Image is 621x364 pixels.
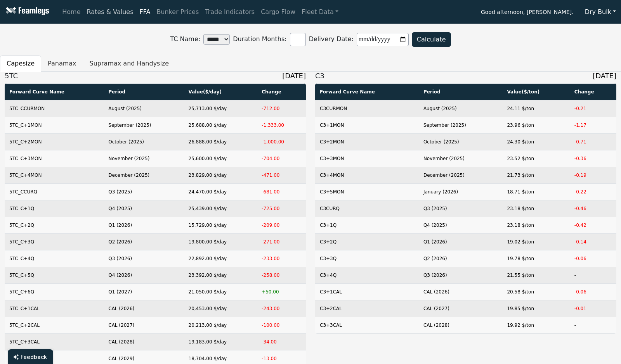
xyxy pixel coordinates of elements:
td: -0.36 [570,150,616,167]
td: -209.00 [257,217,306,233]
td: 5TC_CCURMON [5,100,104,117]
td: 24.30 $/ton [502,133,569,150]
td: 19.85 $/ton [502,300,569,317]
td: 5TC_C+5Q [5,267,104,283]
td: C3+2CAL [315,300,419,317]
h3: 5TC [5,72,306,80]
td: C3+1CAL [315,283,419,300]
td: -704.00 [257,150,306,167]
td: Q3 (2025) [104,183,184,200]
a: Fleet Data [298,4,342,20]
td: 5TC_C+3Q [5,233,104,250]
th: Forward Curve Name [5,83,104,100]
td: 24.11 $/ton [502,100,569,117]
td: -243.00 [257,300,306,317]
td: C3+4MON [315,167,419,183]
td: C3+2Q [315,233,419,250]
td: +50.00 [257,283,306,300]
a: Home [59,4,83,20]
td: 19.02 $/ton [502,233,569,250]
td: Q2 (2026) [104,233,184,250]
img: Fearnleys Logo [4,7,49,17]
td: CAL (2026) [419,283,503,300]
td: 20,213.00 $/day [184,317,257,333]
td: 19,800.00 $/day [184,233,257,250]
td: 21.73 $/ton [502,167,569,183]
button: Supramax and Handysize [83,55,176,72]
td: -1,000.00 [257,133,306,150]
td: -258.00 [257,267,306,283]
td: C3CURQ [315,200,419,217]
td: Q1 (2026) [104,217,184,233]
td: 5TC_C+1Q [5,200,104,217]
td: CAL (2028) [419,317,503,333]
td: Q3 (2026) [419,267,503,283]
td: 20,453.00 $/day [184,300,257,317]
td: December (2025) [104,167,184,183]
td: Q1 (2027) [104,283,184,300]
td: 24,470.00 $/day [184,183,257,200]
button: Panamax [41,55,83,72]
td: Q2 (2026) [419,250,503,267]
td: -0.19 [570,167,616,183]
td: -1,333.00 [257,117,306,133]
td: -0.21 [570,100,616,117]
button: Dry Bulk [580,5,621,19]
td: C3+4Q [315,267,419,283]
td: C3+5MON [315,183,419,200]
label: Duration Months: [233,30,309,49]
td: -681.00 [257,183,306,200]
td: 19.78 $/ton [502,250,569,267]
td: Q3 (2026) [104,250,184,267]
td: 25,713.00 $/day [184,100,257,117]
td: 5TC_C+4MON [5,167,104,183]
td: C3CURMON [315,100,419,117]
td: -100.00 [257,317,306,333]
td: -233.00 [257,250,306,267]
td: C3+3CAL [315,317,419,333]
td: Q3 (2025) [419,200,503,217]
td: 5TC_C+2CAL [5,317,104,333]
td: -0.01 [570,300,616,317]
td: Q4 (2025) [419,217,503,233]
td: - [570,267,616,283]
td: October (2025) [419,133,503,150]
td: November (2025) [419,150,503,167]
td: 5TC_C+6Q [5,283,104,300]
td: 5TC_C+2MON [5,133,104,150]
td: -0.42 [570,217,616,233]
td: -0.06 [570,283,616,300]
td: Q4 (2026) [104,267,184,283]
td: CAL (2026) [104,300,184,317]
td: -0.06 [570,250,616,267]
td: 25,439.00 $/day [184,200,257,217]
th: Forward Curve Name [315,83,419,100]
td: -1.17 [570,117,616,133]
td: 5TC_CCURQ [5,183,104,200]
td: -471.00 [257,167,306,183]
h3: C3 [315,72,616,80]
td: C3+1MON [315,117,419,133]
td: -271.00 [257,233,306,250]
label: Delivery Date: [309,30,412,49]
td: 25,600.00 $/day [184,150,257,167]
td: 5TC_C+3CAL [5,333,104,350]
a: Trade Indicators [202,4,258,20]
td: CAL (2027) [419,300,503,317]
th: Change [570,83,616,100]
td: -712.00 [257,100,306,117]
td: 15,729.00 $/day [184,217,257,233]
td: -0.22 [570,183,616,200]
td: C3+3Q [315,250,419,267]
td: 26,888.00 $/day [184,133,257,150]
th: Value ($/day) [184,83,257,100]
td: 21.55 $/ton [502,267,569,283]
td: Q4 (2025) [104,200,184,217]
td: 21,050.00 $/day [184,283,257,300]
td: December (2025) [419,167,503,183]
td: 22,892.00 $/day [184,250,257,267]
a: Cargo Flow [258,4,298,20]
td: C3+2MON [315,133,419,150]
select: TC Name: [203,34,230,45]
td: 5TC_C+3MON [5,150,104,167]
